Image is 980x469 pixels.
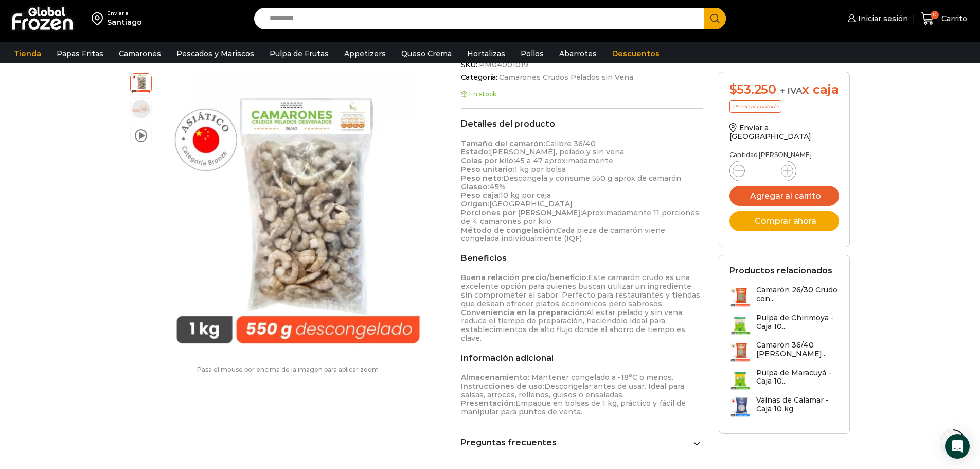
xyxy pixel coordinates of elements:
[461,253,703,263] h2: Beneficios
[157,73,439,356] div: 1 / 3
[729,82,776,97] bdi: 53.250
[92,10,107,27] img: address-field-icon.svg
[461,273,588,282] strong: Buena relación precio/beneficio:
[461,139,545,148] strong: Tamaño del camarón:
[729,314,840,336] a: Pulpa de Chirimoya - Caja 10...
[339,44,391,63] a: Appetizers
[756,314,840,331] h3: Pulpa de Chirimoya - Caja 10...
[729,211,840,231] button: Comprar ahora
[461,91,703,98] p: En stock
[845,8,908,29] a: Iniciar sesión
[461,73,703,82] span: Categoría:
[729,100,781,113] p: Precio al contado
[171,44,259,63] a: Pescados y Mariscos
[461,381,544,391] strong: Instrucciones de uso:
[461,225,557,235] strong: Método de congelación:
[461,199,489,209] strong: Origen:
[931,11,939,19] span: 0
[756,396,840,413] h3: Vainas de Calamar - Caja 10 kg
[939,13,967,24] span: Carrito
[756,369,840,386] h3: Pulpa de Maracuyá - Caja 10...
[461,156,515,165] strong: Colas por kilo:
[729,123,812,141] a: Enviar a [GEOGRAPHIC_DATA]
[729,82,737,97] span: $
[131,99,151,119] span: 36/40 rpd bronze
[461,165,514,174] strong: Peso unitario:
[462,44,510,63] a: Hortalizas
[515,44,549,63] a: Pollos
[461,373,703,416] p: : Mantener congelado a -18°C o menos. Descongelar antes de usar. Ideal para salsas, arroces, rell...
[264,44,334,63] a: Pulpa de Frutas
[461,173,503,183] strong: Peso neto:
[461,273,703,342] p: Este camarón crudo es una excelente opción para quienes buscan utilizar un ingrediente sin compro...
[945,434,970,459] div: Open Intercom Messenger
[461,208,582,217] strong: Porciones por [PERSON_NAME]:
[704,8,726,29] button: Search button
[729,82,840,97] div: x caja
[856,13,908,24] span: Iniciar sesión
[780,85,803,96] span: + IVA
[729,266,832,275] h2: Productos relacionados
[554,44,602,63] a: Abarrotes
[461,147,490,157] strong: Estado:
[114,44,166,63] a: Camarones
[107,10,142,17] div: Enviar a
[729,396,840,418] a: Vainas de Calamar - Caja 10 kg
[756,341,840,358] h3: Camarón 36/40 [PERSON_NAME]...
[461,398,515,408] strong: Presentación:
[729,369,840,391] a: Pulpa de Maracuyá - Caja 10...
[461,140,703,244] p: Calibre 36/40 [PERSON_NAME], pelado y sin vena 45 a 47 aproximadamente 1 kg por bolsa Descongela ...
[497,73,633,82] a: Camarones Crudos Pelados sin Vena
[729,151,840,159] p: Cantidad [PERSON_NAME]
[157,73,439,356] img: Camaron 36/40 RPD Bronze
[918,7,970,31] a: 0 Carrito
[729,286,840,308] a: Camarón 26/30 Crudo con...
[477,61,528,70] span: PM04001019
[461,190,500,200] strong: Peso caja:
[130,366,446,373] p: Pasa el mouse por encima de la imagen para aplicar zoom
[756,286,840,303] h3: Camarón 26/30 Crudo con...
[51,44,109,63] a: Papas Fritas
[9,44,46,63] a: Tienda
[461,438,703,447] a: Preguntas frecuentes
[729,341,840,363] a: Camarón 36/40 [PERSON_NAME]...
[607,44,665,63] a: Descuentos
[461,119,703,129] h2: Detalles del producto
[131,72,151,93] span: Camaron 36/40 RPD Bronze
[107,17,142,27] div: Santiago
[461,353,703,363] h2: Información adicional
[461,182,489,192] strong: Glaseo:
[461,308,586,317] strong: Conveniencia en la preparación:
[461,373,528,382] strong: Almacenamiento
[729,186,840,206] button: Agregar al carrito
[753,164,773,178] input: Product quantity
[461,61,703,70] span: SKU:
[396,44,457,63] a: Queso Crema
